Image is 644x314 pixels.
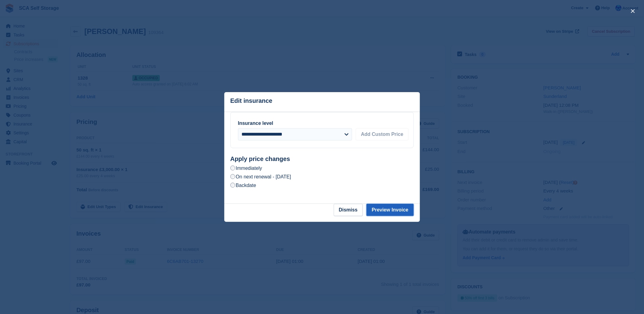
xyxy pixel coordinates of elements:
button: close [628,6,638,16]
input: On next renewal - [DATE] [230,174,235,179]
button: Preview Invoice [366,204,414,216]
label: Immediately [230,165,262,171]
button: Add Custom Price [356,128,409,140]
label: On next renewal - [DATE] [230,174,291,180]
input: Immediately [230,166,235,170]
p: Edit insurance [230,97,273,104]
button: Dismiss [334,204,363,216]
input: Backdate [230,183,235,188]
strong: Apply price changes [230,155,290,162]
label: Insurance level [238,121,274,126]
label: Backdate [230,182,256,189]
